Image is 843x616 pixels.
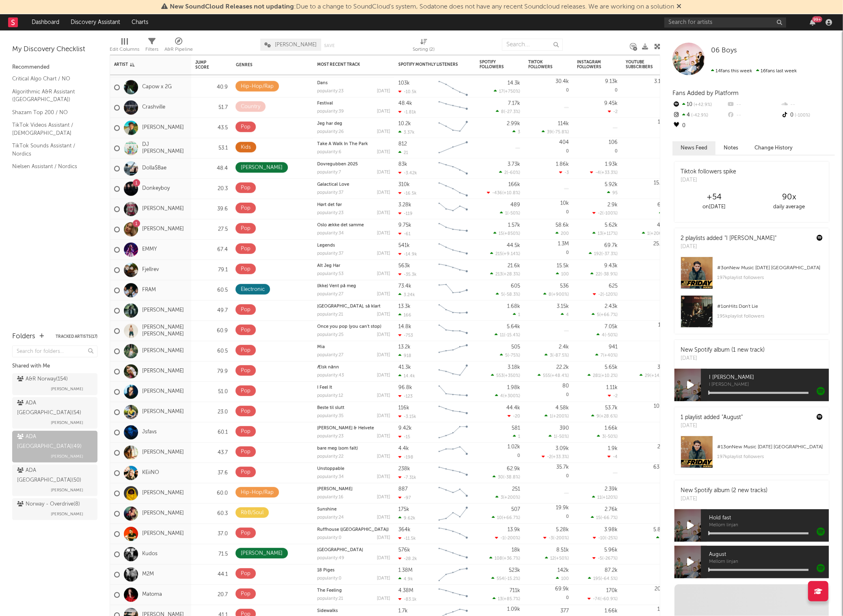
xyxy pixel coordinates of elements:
button: News Feed [672,141,715,155]
div: 0 [626,179,666,199]
div: -119 [398,211,413,216]
span: : Due to a change to SoundCloud's system, Sodatone does not have any recent Soundcloud releases. ... [170,4,674,10]
div: 27.5 [195,225,228,234]
div: 69.7k [604,243,618,248]
a: Festival [317,101,333,106]
a: #13onNew Music [DATE] [GEOGRAPHIC_DATA]197kplaylist followers [674,436,829,474]
div: 0 [626,240,666,259]
a: bare meg (som falt) [317,446,358,451]
div: popularity: 34 [317,231,344,236]
svg: Chart title [435,179,471,199]
a: [PERSON_NAME] [142,510,184,517]
input: Search for artists [664,17,786,28]
div: 0 [528,199,569,219]
span: 192 [594,252,601,257]
div: 44.5k [507,243,520,248]
a: ADA [GEOGRAPHIC_DATA](50)[PERSON_NAME] [12,465,97,496]
a: [PERSON_NAME] [317,487,352,491]
div: [DATE] [681,176,736,184]
a: TikTok Videos Assistant / [DEMOGRAPHIC_DATA] [12,121,89,137]
span: +9.14 % [504,252,519,257]
div: Dovregubben 2025 [317,162,390,166]
div: [DATE] [377,231,390,236]
div: popularity: 37 [317,190,344,195]
span: +33.3 % [601,171,616,175]
div: Genres [236,63,289,67]
div: Jeg har deg [317,121,390,126]
span: [PERSON_NAME] [275,42,317,48]
div: 20.3 [195,184,228,194]
div: 3.15k [654,79,666,84]
span: New SoundCloud Releases not updating [170,4,294,10]
span: -100 % [603,212,616,216]
div: ( ) [589,251,618,257]
div: Instagram Followers [577,60,605,69]
div: 10.2k [398,121,411,126]
div: [DATE] [377,211,390,215]
a: [PERSON_NAME] [142,409,184,415]
div: 0 [626,57,666,77]
div: ( ) [499,170,520,175]
a: [PERSON_NAME] [142,449,184,456]
div: -61 [398,231,411,236]
div: 0 [626,118,666,138]
a: Unstoppable [317,467,344,471]
a: Jsfavs [142,429,157,436]
div: 7.17k [508,101,520,106]
div: Pop [241,224,251,233]
div: on [DATE] [677,202,752,212]
a: #1onHits Don't Lie195kplaylist followers [674,295,829,334]
span: 16 fans last week [711,69,797,73]
div: [DATE] [377,109,390,114]
div: 1.93k [605,162,618,167]
div: 53.1 [195,143,228,153]
svg: Chart title [435,118,471,138]
div: 3.28k [398,202,411,207]
div: popularity: 23 [317,89,344,93]
div: Most Recent Track [317,62,378,67]
div: 1.86k [556,162,569,167]
div: Artist [114,62,175,67]
input: Search for folders... [12,346,97,357]
div: 5.62k [605,223,618,228]
a: Alt Jeg Har [317,264,340,268]
div: 9.75k [398,223,411,228]
a: Norway - Overdrive(8)[PERSON_NAME] [12,498,97,520]
div: 0 [528,77,569,97]
div: Spotify Followers [480,60,508,69]
input: Search... [502,39,563,51]
div: Pop [241,203,251,213]
a: I Feel It [317,385,332,390]
svg: Chart title [435,219,471,240]
a: Legends [317,243,335,248]
div: 10 [672,99,726,110]
div: 39.6 [195,204,228,214]
div: -- [781,99,835,110]
button: Save [324,43,335,48]
div: 404 [559,140,569,145]
a: Ruffhouse ([GEOGRAPHIC_DATA]) [317,527,389,532]
a: [PERSON_NAME] & Helvete [317,426,374,430]
a: Discovery Assistant [65,14,126,30]
button: Tracked Artists(17) [56,335,97,339]
div: Pop [241,244,251,254]
span: -27.3 % [505,110,519,115]
a: "August" [722,415,743,420]
div: 30.4k [556,79,569,84]
a: [PERSON_NAME] [142,388,184,395]
a: Oslo ække det samme [317,223,364,227]
span: +42.9 % [692,103,712,107]
div: -10.5k [398,89,417,94]
a: [PERSON_NAME] [142,348,184,354]
a: [PERSON_NAME] [142,205,184,212]
div: Take A Walk In The Park [317,142,390,146]
span: -75.8 % [553,130,568,135]
div: ( ) [642,231,666,236]
div: Recommended [12,63,97,72]
span: +850 % [504,232,519,236]
a: Shazam Top 200 / NO [12,108,89,117]
span: -60 % [508,171,519,175]
div: [DATE] [377,170,390,175]
div: Kids [241,143,251,152]
div: popularity: 37 [317,251,344,256]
